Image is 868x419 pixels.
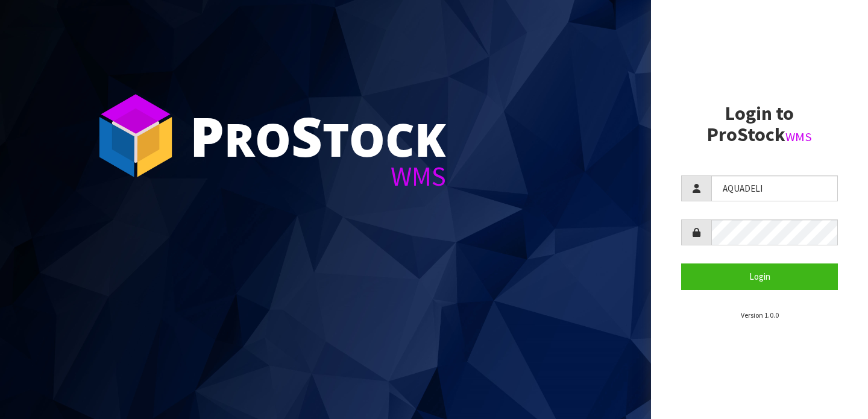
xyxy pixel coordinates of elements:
[291,99,322,172] span: S
[90,90,181,181] img: ProStock Cube
[785,129,812,145] small: WMS
[190,163,446,190] div: WMS
[741,310,779,320] small: Version 1.0.0
[681,263,838,289] button: Login
[190,99,224,172] span: P
[190,109,446,163] div: ro tock
[711,175,838,201] input: Username
[681,103,838,145] h2: Login to ProStock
